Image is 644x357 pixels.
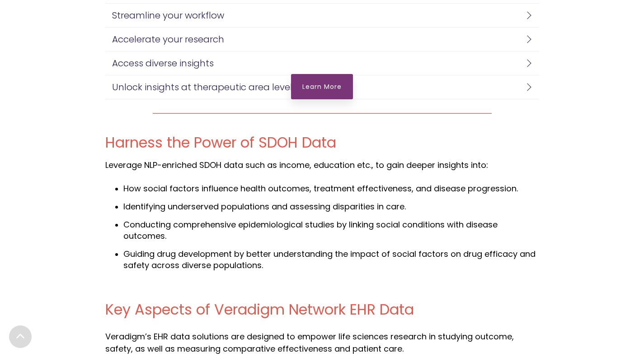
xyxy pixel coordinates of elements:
[112,58,528,68] h4: Access diverse insights
[123,183,518,194] span: How social factors influence health outcomes, treatment effectiveness, and disease progression.
[291,74,353,99] a: Learn More
[105,132,336,153] span: Harness the Power of SDOH Data
[112,10,528,20] h4: Streamline your workflow
[105,159,539,171] p: Leverage NLP-enriched SDOH data such as income, education etc., to gain deeper insights into:
[105,331,514,354] span: Veradigm’s EHR data solutions are designed to empower life sciences research in studying outcome,...
[105,28,539,51] a: Accelerate your research
[123,248,536,271] span: Guiding drug development by better understanding the impact of social factors on drug efficacy an...
[105,4,539,27] a: Streamline your workflow
[123,219,498,241] span: Conducting comprehensive epidemiological studies by linking social conditions with disease outcomes.
[123,201,406,212] span: Identifying underserved populations and assessing disparities in care.
[105,51,539,75] a: Access diverse insights
[105,299,414,320] span: Key Aspects of Veradigm Network EHR Data
[112,34,528,44] h4: Accelerate your research
[112,82,528,92] h4: Unlock insights at therapeutic area level
[470,292,633,346] iframe: Drift Chat Widget
[105,75,539,99] a: Unlock insights at therapeutic area level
